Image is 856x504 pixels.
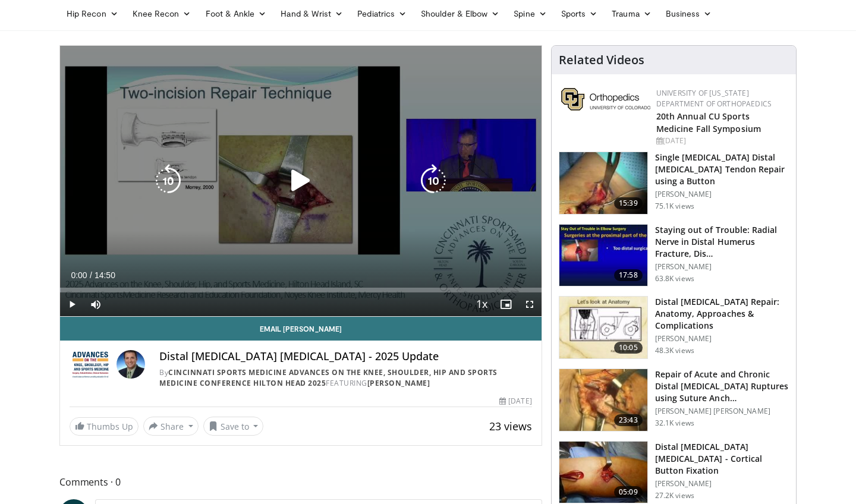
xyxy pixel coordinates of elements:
span: 14:50 [95,270,115,280]
h4: Related Videos [559,53,644,67]
span: 10:05 [614,342,643,354]
a: Knee Recon [125,2,199,26]
a: University of [US_STATE] Department of Orthopaedics [656,88,772,109]
h3: Repair of Acute and Chronic Distal [MEDICAL_DATA] Ruptures using Suture Anch… [655,368,789,404]
span: 05:09 [614,486,643,498]
h4: Distal [MEDICAL_DATA] [MEDICAL_DATA] - 2025 Update [159,350,532,363]
a: Foot & Ankle [199,2,274,26]
span: Comments 0 [59,474,542,490]
a: 05:09 Distal [MEDICAL_DATA] [MEDICAL_DATA] - Cortical Button Fixation [PERSON_NAME] 27.2K views [559,441,789,504]
a: Pediatrics [350,2,414,26]
a: Email [PERSON_NAME] [60,317,542,341]
p: [PERSON_NAME] [655,190,789,199]
a: Shoulder & Elbow [414,2,506,26]
a: Hand & Wrist [273,2,350,26]
div: [DATE] [499,396,531,407]
h3: Distal [MEDICAL_DATA] Repair: Anatomy, Approaches & Complications [655,296,789,332]
div: [DATE] [656,136,786,146]
img: king_0_3.png.150x105_q85_crop-smart_upscale.jpg [559,152,647,214]
span: 23:43 [614,414,643,426]
a: Cincinnati Sports Medicine Advances on the Knee, Shoulder, Hip and Sports Medicine Conference Hil... [159,367,498,388]
button: Fullscreen [518,292,542,316]
span: 0:00 [71,270,87,280]
a: Trauma [605,2,659,26]
img: 90401_0000_3.png.150x105_q85_crop-smart_upscale.jpg [559,297,647,358]
img: Cincinnati Sports Medicine Advances on the Knee, Shoulder, Hip and Sports Medicine Conference Hil... [70,350,112,379]
div: Progress Bar [60,288,542,292]
a: Thumbs Up [70,417,139,436]
p: 27.2K views [655,491,694,500]
p: 63.8K views [655,274,694,283]
p: 32.1K views [655,418,694,428]
p: [PERSON_NAME] [PERSON_NAME] [655,407,789,416]
a: Spine [506,2,553,26]
p: [PERSON_NAME] [655,262,789,272]
h3: Single [MEDICAL_DATA] Distal [MEDICAL_DATA] Tendon Repair using a Button [655,152,789,187]
div: By FEATURING [159,367,532,389]
h3: Staying out of Trouble: Radial Nerve in Distal Humerus Fracture, Dis… [655,224,789,260]
p: [PERSON_NAME] [655,334,789,344]
button: Playback Rate [470,292,494,316]
span: 23 views [489,419,532,433]
img: bennett_acute_distal_biceps_3.png.150x105_q85_crop-smart_upscale.jpg [559,369,647,431]
button: Save to [203,417,264,436]
button: Mute [84,292,108,316]
a: 10:05 Distal [MEDICAL_DATA] Repair: Anatomy, Approaches & Complications [PERSON_NAME] 48.3K views [559,296,789,359]
button: Play [60,292,84,316]
a: 20th Annual CU Sports Medicine Fall Symposium [656,111,761,134]
a: 17:58 Staying out of Trouble: Radial Nerve in Distal Humerus Fracture, Dis… [PERSON_NAME] 63.8K v... [559,224,789,287]
span: 17:58 [614,269,643,281]
img: Picture_4_0_3.png.150x105_q85_crop-smart_upscale.jpg [559,442,647,503]
a: 15:39 Single [MEDICAL_DATA] Distal [MEDICAL_DATA] Tendon Repair using a Button [PERSON_NAME] 75.1... [559,152,789,215]
video-js: Video Player [60,46,542,317]
p: 75.1K views [655,201,694,211]
p: [PERSON_NAME] [655,479,789,489]
a: Sports [554,2,605,26]
img: Avatar [117,350,145,379]
span: / [90,270,92,280]
h3: Distal [MEDICAL_DATA] [MEDICAL_DATA] - Cortical Button Fixation [655,441,789,477]
img: Q2xRg7exoPLTwO8X4xMDoxOjB1O8AjAz_1.150x105_q85_crop-smart_upscale.jpg [559,225,647,286]
span: 15:39 [614,197,643,209]
button: Share [143,417,199,436]
p: 48.3K views [655,346,694,355]
a: Business [659,2,719,26]
a: 23:43 Repair of Acute and Chronic Distal [MEDICAL_DATA] Ruptures using Suture Anch… [PERSON_NAME]... [559,368,789,431]
a: [PERSON_NAME] [367,378,430,388]
button: Enable picture-in-picture mode [494,292,518,316]
a: Hip Recon [59,2,125,26]
img: 355603a8-37da-49b6-856f-e00d7e9307d3.png.150x105_q85_autocrop_double_scale_upscale_version-0.2.png [561,88,650,111]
